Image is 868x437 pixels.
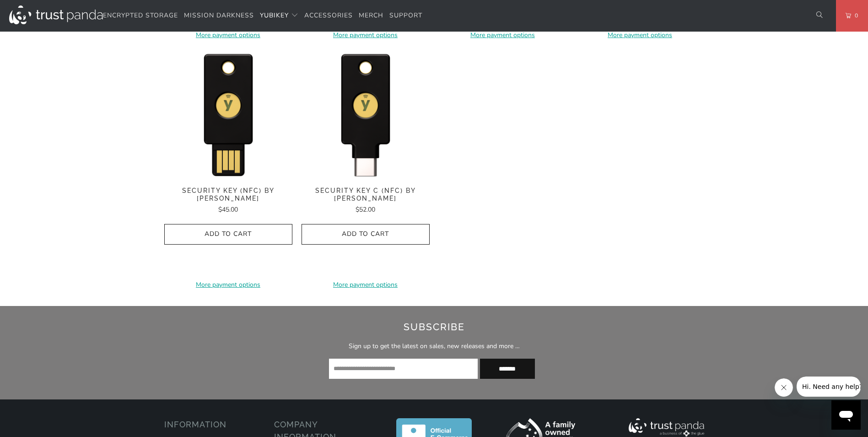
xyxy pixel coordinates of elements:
[164,30,292,40] a: More payment options
[302,30,430,40] a: More payment options
[218,205,238,214] span: $45.00
[576,30,704,40] a: More payment options
[103,5,178,27] a: Encrypted Storage
[103,11,178,20] span: Encrypted Storage
[389,5,422,27] a: Support
[164,224,292,245] button: Add to Cart
[356,205,375,214] span: $52.00
[359,11,383,20] span: Merch
[302,49,430,178] a: Security Key C (NFC) by Yubico - Trust Panda Security Key C (NFC) by Yubico - Trust Panda
[174,230,283,238] span: Add to Cart
[184,5,254,27] a: Mission Darkness
[103,5,422,27] nav: Translation missing: en.navigation.header.main_nav
[302,187,430,202] span: Security Key C (NFC) by [PERSON_NAME]
[164,187,292,215] a: Security Key (NFC) by [PERSON_NAME] $45.00
[439,30,567,40] a: More payment options
[164,49,292,178] img: Security Key (NFC) by Yubico - Trust Panda
[164,280,292,290] a: More payment options
[5,6,66,14] span: Hi. Need any help?
[177,320,692,334] h2: Subscribe
[304,11,353,20] span: Accessories
[851,11,858,21] span: 0
[184,11,254,20] span: Mission Darkness
[797,377,861,397] iframe: Message from company
[304,5,353,27] a: Accessories
[164,187,292,202] span: Security Key (NFC) by [PERSON_NAME]
[260,5,298,27] summary: YubiKey
[311,230,420,238] span: Add to Cart
[359,5,383,27] a: Merch
[302,187,430,215] a: Security Key C (NFC) by [PERSON_NAME] $52.00
[164,49,292,178] a: Security Key (NFC) by Yubico - Trust Panda Security Key (NFC) by Yubico - Trust Panda
[302,49,430,178] img: Security Key C (NFC) by Yubico - Trust Panda
[9,5,103,24] img: Trust Panda Australia
[260,11,289,20] span: YubiKey
[775,378,793,397] iframe: Close message
[831,400,861,430] iframe: Button to launch messaging window
[177,341,692,351] p: Sign up to get the latest on sales, new releases and more …
[389,11,422,20] span: Support
[302,224,430,245] button: Add to Cart
[302,280,430,290] a: More payment options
